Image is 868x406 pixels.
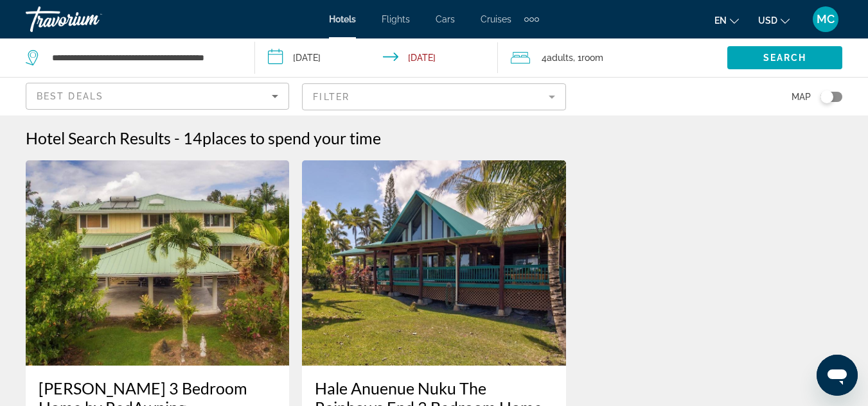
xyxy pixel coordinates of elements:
button: Travelers: 4 adults, 0 children [498,38,727,77]
a: Cars [436,14,455,24]
span: en [714,15,727,26]
span: MC [817,13,835,26]
span: , 1 [573,49,603,67]
span: 4 [542,49,573,67]
span: - [174,128,180,148]
span: Best Deals [37,91,103,101]
a: Flights [382,14,410,24]
button: User Menu [809,6,842,33]
span: Room [581,53,603,63]
h1: Hotel Search Results [26,128,171,148]
span: Search [763,53,807,63]
a: Cruises [481,14,511,24]
a: Hotels [329,14,356,24]
span: Map [792,88,811,106]
button: Search [727,46,842,69]
button: Filter [302,83,565,111]
button: Extra navigation items [524,9,539,30]
span: Adults [547,53,573,63]
mat-select: Sort by [37,89,278,104]
iframe: Button to launch messaging window [817,355,858,396]
img: Hotel image [302,160,565,366]
button: Change language [714,11,739,30]
img: Hotel image [26,160,289,366]
button: Toggle map [811,91,842,103]
button: Check-in date: Nov 2, 2025 Check-out date: Nov 7, 2025 [255,38,497,77]
button: Change currency [758,11,790,30]
span: places to spend your time [202,128,381,148]
span: USD [758,15,777,26]
a: Travorium [26,3,154,36]
h2: 14 [183,128,381,148]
